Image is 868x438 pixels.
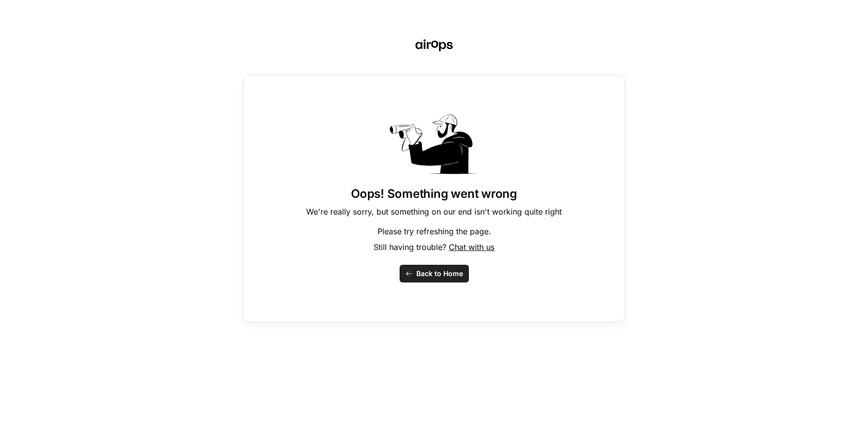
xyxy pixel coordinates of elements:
span: Chat with us [449,242,494,252]
p: Please try refreshing the page. [377,225,491,237]
p: We're really sorry, but something on our end isn't working quite right [306,206,562,218]
button: Back to Home [400,265,469,282]
span: Back to Home [416,269,463,279]
h1: Oops! Something went wrong [351,186,517,202]
p: Still having trouble? [374,241,494,253]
